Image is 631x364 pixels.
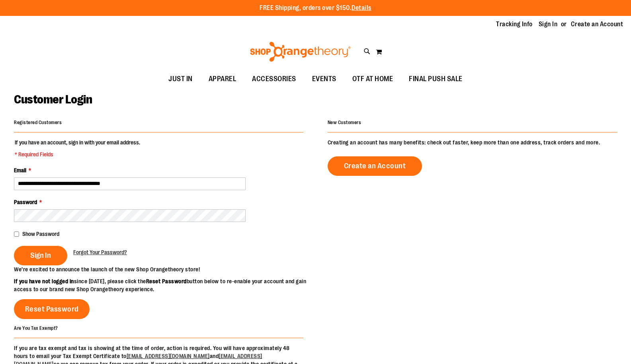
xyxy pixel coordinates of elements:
span: OTF AT HOME [352,70,393,88]
a: JUST IN [160,70,201,88]
span: * Required Fields [15,150,140,158]
strong: Are You Tax Exempt? [14,325,58,331]
a: Create an Account [571,20,623,29]
a: EVENTS [304,70,344,88]
strong: New Customers [328,120,361,125]
legend: If you have an account, sign in with your email address. [14,138,141,158]
span: ACCESSORIES [252,70,296,88]
img: Shop Orangetheory [249,42,352,62]
p: We’re excited to announce the launch of the new Shop Orangetheory store! [14,265,316,273]
span: FINAL PUSH SALE [409,70,463,88]
span: Email [14,167,26,173]
span: JUST IN [168,70,193,88]
a: ACCESSORIES [244,70,304,88]
span: Create an Account [344,162,406,170]
a: FINAL PUSH SALE [401,70,471,88]
strong: If you have not logged in [14,278,74,284]
span: Password [14,199,37,205]
span: Customer Login [14,93,92,106]
p: since [DATE], please click the button below to re-enable your account and gain access to our bran... [14,277,316,293]
span: EVENTS [312,70,336,88]
span: Show Password [22,231,59,237]
span: Reset Password [25,305,79,313]
a: Reset Password [14,299,90,319]
span: Forgot Your Password? [73,249,127,255]
a: Forgot Your Password? [73,248,127,256]
strong: Reset Password [146,278,187,284]
a: Create an Account [328,156,422,176]
a: OTF AT HOME [344,70,401,88]
span: Sign In [30,251,51,260]
a: APPAREL [201,70,244,88]
a: [EMAIL_ADDRESS][DOMAIN_NAME] [127,353,210,359]
p: FREE Shipping, orders over $150. [260,4,371,13]
p: Creating an account has many benefits: check out faster, keep more than one address, track orders... [328,138,617,146]
a: Details [352,4,371,12]
a: Sign In [539,20,558,29]
a: Tracking Info [496,20,533,29]
button: Sign In [14,246,67,265]
strong: Registered Customers [14,120,62,125]
span: APPAREL [209,70,236,88]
